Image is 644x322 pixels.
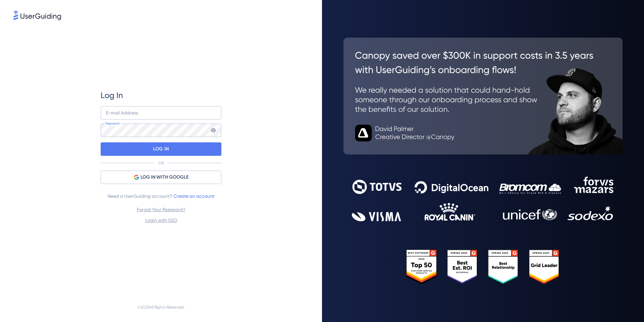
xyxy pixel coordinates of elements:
a: Forgot Your Password? [137,207,185,212]
span: Need a UserGuiding account? [108,192,214,200]
a: Create an account [173,193,214,199]
p: OR [158,160,164,166]
img: 26c0aa7c25a843aed4baddd2b5e0fa68.svg [343,38,623,154]
span: Log In [101,90,123,101]
p: LOG IN [153,144,169,154]
input: example@company.com [101,106,221,120]
img: 25303e33045975176eb484905ab012ff.svg [406,249,560,285]
span: LOG IN WITH GOOGLE [141,173,189,181]
a: Login with SSO [145,218,177,223]
img: 9302ce2ac39453076f5bc0f2f2ca889b.svg [352,177,614,221]
img: 8faab4ba6bc7696a72372aa768b0286c.svg [13,11,61,20]
span: © 2025 All Rights Reserved. [137,303,185,311]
